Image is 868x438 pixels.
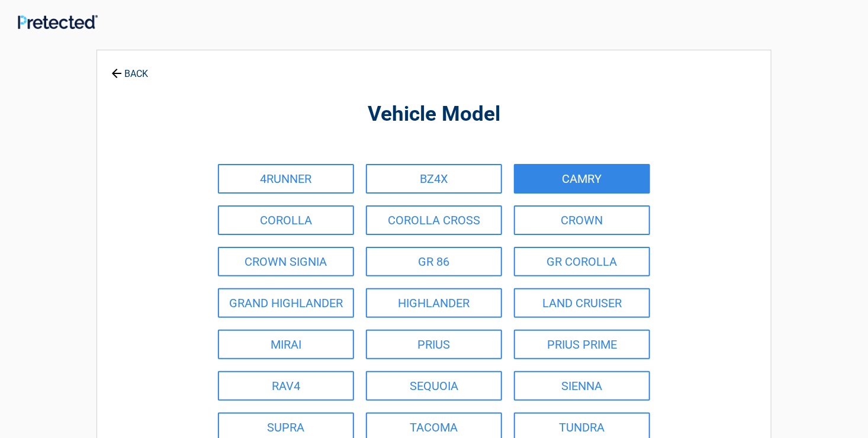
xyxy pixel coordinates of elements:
a: MIRAI [218,330,354,359]
a: COROLLA CROSS [366,205,502,235]
a: PRIUS PRIME [514,330,650,359]
a: RAV4 [218,371,354,401]
h2: Vehicle Model [162,101,706,128]
a: GR 86 [366,247,502,276]
a: COROLLA [218,205,354,235]
a: SIENNA [514,371,650,401]
img: Main Logo [18,15,98,29]
a: GRAND HIGHLANDER [218,288,354,318]
a: SEQUOIA [366,371,502,401]
a: CROWN SIGNIA [218,247,354,276]
a: PRIUS [366,330,502,359]
a: BZ4X [366,164,502,194]
a: CAMRY [514,164,650,194]
a: CROWN [514,205,650,235]
a: 4RUNNER [218,164,354,194]
a: BACK [109,58,150,79]
a: LAND CRUISER [514,288,650,318]
a: GR COROLLA [514,247,650,276]
a: HIGHLANDER [366,288,502,318]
